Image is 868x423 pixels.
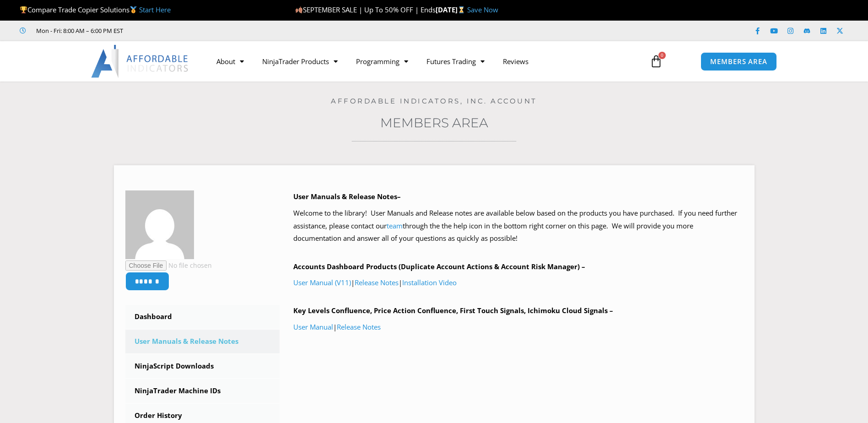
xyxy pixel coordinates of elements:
img: 🏆 [20,6,27,13]
b: Accounts Dashboard Products (Duplicate Account Actions & Account Risk Manager) – [293,262,585,271]
a: User Manual [293,322,333,331]
a: Reviews [494,51,538,72]
a: Members Area [380,115,488,130]
a: 0 [636,48,676,75]
a: team [387,221,403,230]
a: About [207,51,253,72]
b: Key Levels Confluence, Price Action Confluence, First Touch Signals, Ichimoku Cloud Signals – [293,306,613,315]
a: MEMBERS AREA [701,52,777,71]
a: User Manual (V11) [293,278,351,287]
img: LogoAI | Affordable Indicators – NinjaTrader [91,45,189,78]
nav: Menu [207,51,639,72]
a: Release Notes [355,278,399,287]
p: Welcome to the library! User Manuals and Release notes are available below based on the products ... [293,207,743,245]
a: User Manuals & Release Notes [125,330,280,353]
a: Save Now [467,5,498,14]
img: 🥇 [130,6,137,13]
img: 7503e4cf7d3619c67997b6a96b71835e3378ef7b7349cb8e8c8397f47bd66869 [125,190,194,259]
a: NinjaScript Downloads [125,354,280,378]
a: NinjaTrader Products [253,51,347,72]
a: Start Here [139,5,171,14]
a: Futures Trading [417,51,494,72]
a: Dashboard [125,305,280,329]
a: Release Notes [337,322,381,331]
b: User Manuals & Release Notes– [293,192,401,201]
iframe: Customer reviews powered by Trustpilot [136,26,273,35]
span: MEMBERS AREA [710,58,767,65]
a: Installation Video [402,278,457,287]
img: 🍂 [296,6,302,13]
img: ⌛ [458,6,465,13]
a: Programming [347,51,417,72]
a: NinjaTrader Machine IDs [125,379,280,403]
span: Mon - Fri: 8:00 AM – 6:00 PM EST [34,25,123,36]
p: | [293,321,743,334]
strong: [DATE] [436,5,467,14]
span: SEPTEMBER SALE | Up To 50% OFF | Ends [295,5,436,14]
a: Affordable Indicators, Inc. Account [331,97,537,105]
span: Compare Trade Copier Solutions [20,5,171,14]
p: | | [293,277,743,289]
span: 0 [658,52,666,59]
